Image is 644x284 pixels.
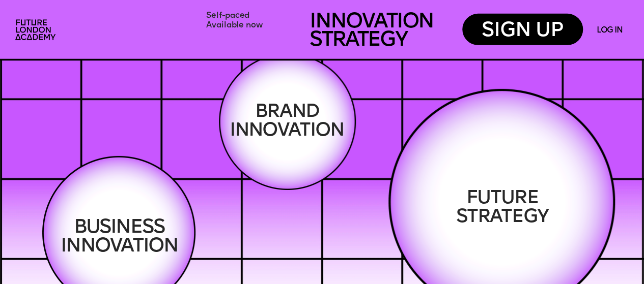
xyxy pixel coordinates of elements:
span: BUSINESS INNOVATION [61,218,178,256]
span: STRATEGY [456,208,549,227]
span: Self-paced [206,12,249,20]
span: INNOVATION [310,12,433,33]
span: Available now [206,21,263,29]
img: upload-2f72e7a8-3806-41e8-b55b-d754ac055a4a.png [12,16,62,45]
span: INNOVATION [229,122,344,140]
span: STRATEGY [310,30,407,51]
span: FUTURE [466,190,538,208]
a: LOG IN [597,26,622,35]
img: upload-2ebe360a-bc8b-475a-9152-9a2cf158bc50.png [219,53,356,190]
span: BRAND [255,103,318,121]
